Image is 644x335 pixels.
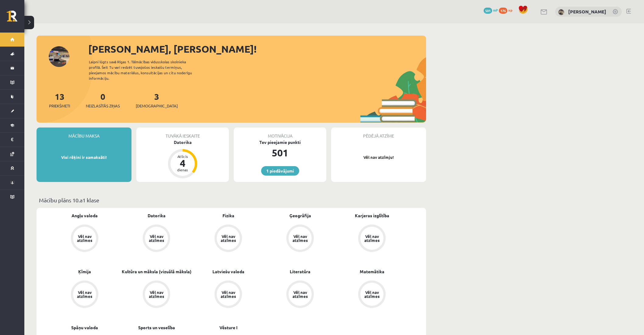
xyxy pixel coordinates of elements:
[355,212,389,219] a: Karjeras izglītība
[173,168,192,172] div: dienas
[499,8,507,14] span: 176
[220,234,237,242] div: Vēl nav atzīmes
[289,212,311,219] a: Ģeogrāfija
[148,234,165,242] div: Vēl nav atzīmes
[86,103,120,109] span: Neizlasītās ziņas
[292,290,309,298] div: Vēl nav atzīmes
[173,158,192,168] div: 4
[292,234,309,242] div: Vēl nav atzīmes
[336,281,408,309] a: Vēl nav atzīmes
[334,154,423,160] p: Vēl nav atzīmju!
[49,225,121,253] a: Vēl nav atzīmes
[122,268,191,275] a: Kultūra un māksla (vizuālā māksla)
[76,234,93,242] div: Vēl nav atzīmes
[71,324,98,331] a: Spāņu valoda
[261,166,299,176] a: 1 piedāvājumi
[219,324,237,331] a: Vēsture I
[148,290,165,298] div: Vēl nav atzīmes
[336,225,408,253] a: Vēl nav atzīmes
[558,9,564,15] img: Toms Jakseboga
[499,8,515,12] a: 176 xp
[78,268,91,275] a: Ķīmija
[49,103,70,109] span: Priekšmeti
[136,139,229,145] div: Datorika
[136,91,178,109] a: 3[DEMOGRAPHIC_DATA]
[234,139,326,145] div: Tev pieejamie punkti
[49,91,70,109] a: 13Priekšmeti
[363,290,380,298] div: Vēl nav atzīmes
[40,154,128,160] p: Visi rēķini ir samaksāti!
[222,212,234,219] a: Fizika
[136,139,229,179] a: Datorika Atlicis 4 dienas
[39,196,424,204] p: Mācību plāns 10.a1 klase
[493,8,498,12] span: mP
[331,127,426,139] div: Pēdējā atzīme
[72,212,98,219] a: Angļu valoda
[7,11,24,26] a: Rīgas 1. Tālmācības vidusskola
[234,145,326,160] div: 501
[121,225,192,253] a: Vēl nav atzīmes
[86,91,120,109] a: 0Neizlasītās ziņas
[121,281,192,309] a: Vēl nav atzīmes
[192,225,264,253] a: Vēl nav atzīmes
[508,8,512,12] span: xp
[136,127,229,139] div: Tuvākā ieskaite
[484,8,498,12] a: 501 mP
[234,127,326,139] div: Motivācija
[264,225,336,253] a: Vēl nav atzīmes
[37,127,131,139] div: Mācību maksa
[76,290,93,298] div: Vēl nav atzīmes
[88,42,426,56] div: [PERSON_NAME], [PERSON_NAME]!
[484,8,492,14] span: 501
[148,212,166,219] a: Datorika
[49,281,121,309] a: Vēl nav atzīmes
[173,155,192,158] div: Atlicis
[264,281,336,309] a: Vēl nav atzīmes
[220,290,237,298] div: Vēl nav atzīmes
[290,268,310,275] a: Literatūra
[138,324,175,331] a: Sports un veselība
[89,59,203,81] div: Laipni lūgts savā Rīgas 1. Tālmācības vidusskolas skolnieka profilā. Šeit Tu vari redzēt tuvojošo...
[568,9,606,15] a: [PERSON_NAME]
[136,103,178,109] span: [DEMOGRAPHIC_DATA]
[212,268,244,275] a: Latviešu valoda
[363,234,380,242] div: Vēl nav atzīmes
[360,268,384,275] a: Matemātika
[192,281,264,309] a: Vēl nav atzīmes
